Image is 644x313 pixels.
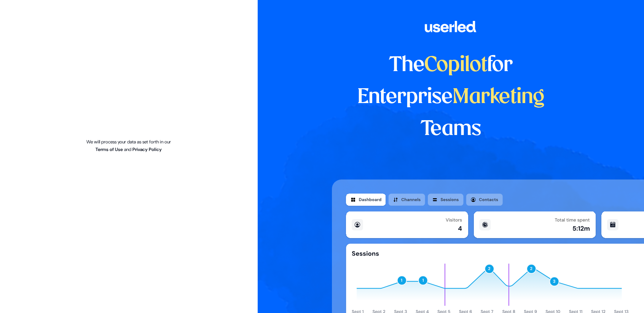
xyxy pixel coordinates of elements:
span: Copilot [424,56,487,75]
h1: The for Enterprise Teams [332,49,570,145]
p: We will process your data as set forth in our and [80,138,178,153]
a: Terms of Use [96,146,123,153]
span: Marketing [453,87,545,107]
a: Privacy Policy [132,146,162,153]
